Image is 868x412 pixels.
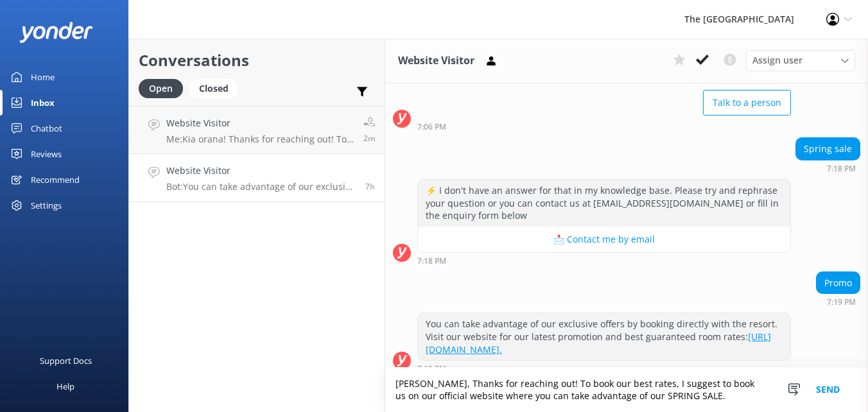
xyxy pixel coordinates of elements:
a: Website VisitorBot:You can take advantage of our exclusive offers by booking directly with the re... [129,154,385,202]
div: Oct 11 2025 01:18am (UTC -10:00) Pacific/Honolulu [795,164,860,173]
div: Support Docs [40,348,92,373]
div: Inbox [31,90,55,116]
div: Oct 11 2025 01:19am (UTC -10:00) Pacific/Honolulu [816,297,860,306]
a: Closed [189,81,245,95]
div: You can take advantage of our exclusive offers by booking directly with the resort. Visit our web... [418,313,790,360]
div: Open [139,79,183,98]
a: Open [139,81,189,95]
div: Promo [817,272,860,294]
div: Chatbot [31,116,62,141]
h2: Conversations [139,48,375,73]
strong: 7:19 PM [827,298,856,306]
div: Home [31,64,55,90]
div: Oct 11 2025 01:19am (UTC -10:00) Pacific/Honolulu [417,364,791,373]
strong: 7:06 PM [417,123,446,131]
div: Recommend [31,167,80,193]
h3: Website Visitor [398,53,474,69]
div: Help [56,373,74,399]
div: Oct 11 2025 01:18am (UTC -10:00) Pacific/Honolulu [417,256,791,265]
p: Me: Kia orana! Thanks for reaching out! To book our best rates, I suggest to book us on our offic... [166,133,354,145]
button: Talk to a person [703,90,791,116]
span: Oct 11 2025 01:19am (UTC -10:00) Pacific/Honolulu [365,181,375,192]
strong: 7:19 PM [417,365,446,373]
div: Assign User [746,50,855,71]
a: Website VisitorMe:Kia orana! Thanks for reaching out! To book our best rates, I suggest to book u... [129,106,385,154]
span: Oct 11 2025 08:25am (UTC -10:00) Pacific/Honolulu [363,133,375,144]
strong: 7:18 PM [827,165,856,173]
div: Spring sale [796,138,860,160]
textarea: [PERSON_NAME], Thanks for reaching out! To book our best rates, I suggest to book us on our offic... [385,368,868,412]
div: Closed [189,79,238,98]
strong: 7:18 PM [417,257,446,265]
img: yonder-white-logo.png [19,22,93,43]
h4: Website Visitor [166,116,354,130]
div: ⚡ I don't have an answer for that in my knowledge base. Please try and rephrase your question or ... [418,180,790,227]
div: Settings [31,193,62,218]
a: [URL][DOMAIN_NAME]. [426,330,771,356]
h4: Website Visitor [166,164,356,178]
span: Assign user [752,53,803,67]
button: Send [804,368,852,412]
button: 📩 Contact me by email [418,227,790,252]
p: Bot: You can take advantage of our exclusive offers by booking directly with the resort. Visit ou... [166,181,356,193]
div: Oct 11 2025 01:06am (UTC -10:00) Pacific/Honolulu [417,122,791,131]
div: Reviews [31,141,62,167]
